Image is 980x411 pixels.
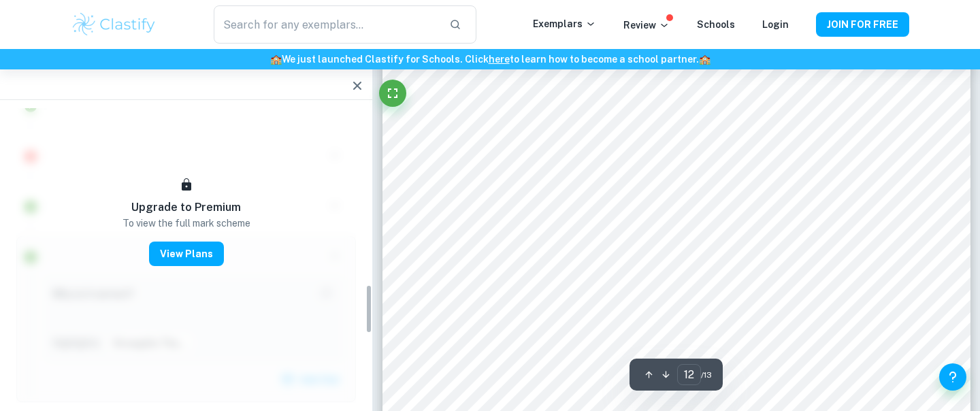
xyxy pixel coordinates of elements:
img: Clastify logo [71,11,157,38]
a: here [489,54,510,65]
p: To view the full mark scheme [122,216,250,231]
button: View Plans [149,242,224,266]
a: Schools [697,19,735,30]
button: Help and Feedback [939,363,966,391]
p: Exemplars [533,16,596,31]
p: Review [623,18,670,33]
h6: We just launched Clastify for Schools. Click to learn how to become a school partner. [3,52,977,67]
h6: Upgrade to Premium [131,199,241,216]
span: 🏫 [699,54,710,65]
button: Fullscreen [379,80,406,107]
input: Search for any exemplars... [214,5,438,44]
button: JOIN FOR FREE [816,12,909,37]
span: / 13 [701,369,712,381]
a: Login [762,19,789,30]
span: 🏫 [270,54,282,65]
